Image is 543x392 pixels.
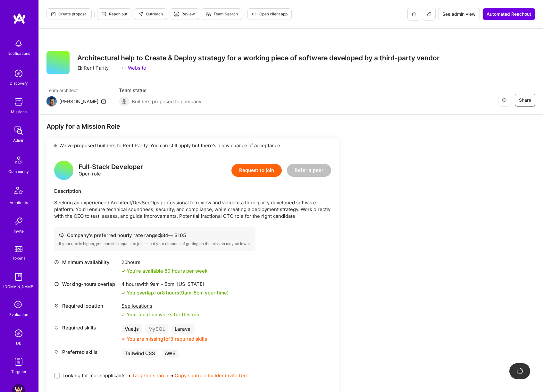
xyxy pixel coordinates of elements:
div: [PERSON_NAME] [59,98,98,105]
div: Apply for a Mission Role [46,122,339,131]
button: Refer a peer [287,164,331,177]
button: Request to join [231,164,282,177]
img: Invite [12,215,25,228]
img: teamwork [12,96,25,108]
span: • [171,372,248,379]
button: Open client app [247,8,292,20]
div: Laravel [171,324,195,334]
img: Skill Targeter [12,355,25,368]
span: Looking for more applicants [63,372,126,379]
i: icon Targeter [174,12,179,17]
span: Create proposal [51,11,88,17]
div: Required location [54,303,118,309]
div: Architects [10,199,28,206]
div: Minimum availability [54,259,118,266]
i: icon World [54,282,59,286]
img: guide book [12,270,25,283]
div: Discovery [10,80,28,87]
button: Reach out [97,8,131,20]
i: icon Clock [54,260,59,265]
span: Team status [119,87,201,94]
div: You are missing 1 of 3 required skills [127,336,207,342]
button: Targeter search [132,372,168,379]
span: Automated Reachout [487,11,531,17]
img: admin teamwork [12,124,25,137]
img: Admin Search [12,327,25,340]
button: Copy sourced builder invite URL [175,372,248,379]
div: See locations [121,303,201,309]
span: Builders proposed to company [132,98,201,105]
button: Automated Reachout [482,8,535,20]
p: Seeking an experienced Architect/DevSecOps professional to review and validate a third-party deve... [54,199,331,219]
div: [DOMAIN_NAME] [3,283,34,290]
span: See admin view [442,11,476,17]
div: Admin [13,137,24,144]
div: Invite [14,228,24,234]
div: Full-Stack Developer [79,164,143,170]
button: Share [515,94,535,107]
div: Company's preferred hourly rate range: $ 84 — $ 105 [59,232,251,239]
div: Working-hours overlap [54,281,118,287]
div: Notifications [7,50,30,57]
span: Open client app [252,11,288,17]
div: Community [8,168,29,175]
i: icon Check [121,269,125,273]
div: Targeter [11,368,26,375]
img: tokens [15,246,22,252]
div: Required skills [54,324,118,331]
div: Your location works for this role [121,311,201,318]
div: We've proposed builders to Rent Parity. You can still apply but there's a low chance of acceptance. [46,138,339,153]
img: Architects [11,184,26,199]
i: icon Check [121,313,125,317]
button: Review [170,8,199,20]
div: MySQL [145,324,168,334]
img: Team Architect [46,96,57,107]
div: AWS [162,349,179,358]
span: Review [174,11,195,17]
div: Rent Parity [77,64,109,71]
div: 4 hours with [US_STATE] [121,281,229,287]
span: 9am - 5pm [181,290,204,296]
div: You're available 80 hours per week [121,268,207,274]
button: Team Search [202,8,242,20]
div: Open role [79,164,143,177]
div: Tokens [12,255,25,261]
button: Outreach [134,8,167,20]
div: 20 hours [121,259,207,266]
div: DB [16,340,21,346]
span: Team Search [206,11,238,17]
div: Tailwind CSS [121,349,158,358]
a: Website [121,64,146,71]
i: icon Tag [54,325,59,330]
div: Description [54,188,331,194]
span: • [128,372,168,379]
i: icon Location [54,303,59,308]
button: Create proposal [46,8,92,20]
i: icon Proposal [51,12,56,17]
img: Builders proposed to company [119,96,129,107]
div: Preferred skills [54,349,118,355]
i: icon CloseOrange [121,337,125,341]
i: icon Check [121,291,125,295]
div: If your rate is higher, you can still request to join — but your chances of getting on the missio... [59,241,251,246]
div: Evaluation [9,311,28,318]
i: icon SelectionTeam [13,299,25,311]
i: icon EyeClosed [502,98,507,103]
span: Outreach [138,11,163,17]
div: You overlap for 8 hours ( your time) [127,289,229,296]
span: Reach out [101,11,127,17]
i: icon Tag [54,350,59,354]
span: Share [519,97,531,103]
img: bell [12,37,25,50]
span: Team architect [46,87,106,94]
img: loading [516,368,523,375]
div: Missions [11,108,27,115]
h3: Architectural help to Create & Deploy strategy for a working piece of software developed by a thi... [77,54,439,62]
img: discovery [12,67,25,80]
span: 9am - 5pm , [149,281,177,287]
i: icon Cash [59,233,64,238]
img: logo [13,13,26,24]
img: Community [11,153,26,168]
i: icon CompanyGray [77,65,82,71]
i: icon Mail [101,99,106,104]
